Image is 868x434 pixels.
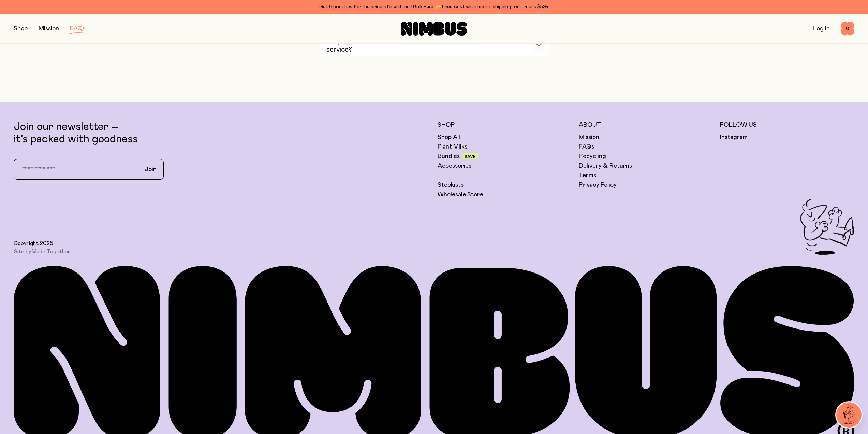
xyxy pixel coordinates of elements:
a: Accessories [438,162,471,170]
a: Recycling [579,152,606,160]
button: Do you sell in bulk to wholefood stores, manufacturers and food service? [320,35,549,56]
h5: Follow Us [720,121,854,129]
a: Shop All [438,133,460,141]
a: Wholesale Store [438,191,483,199]
a: Log In [813,26,830,32]
p: Join our newsletter – it’s packed with goodness [14,121,431,145]
h5: Shop [438,121,572,129]
span: Site by [14,248,70,255]
a: Instagram [720,133,748,141]
span: Save [465,155,476,159]
h3: Do you sell in bulk to wholefood stores, manufacturers and food service? [326,37,533,54]
a: FAQs [579,143,594,151]
div: Get 6 pouches for the price of 5 with our Bulk Pack ✨ Free Australian metro shipping for orders $59+ [14,3,854,11]
span: Copyright 2025 [14,240,53,247]
span: Join [145,165,157,173]
a: FAQs [70,26,85,32]
a: Privacy Policy [579,181,617,189]
a: Delivery & Returns [579,162,632,170]
a: Mission [579,133,599,141]
a: Mission [39,26,59,32]
a: Terms [579,171,596,180]
h5: About [579,121,713,129]
a: Plant Milks [438,143,467,151]
img: agent [836,402,862,428]
a: Stockists [438,181,464,189]
button: 0 [841,22,854,36]
a: Made Together [31,249,70,254]
button: Join [139,162,162,177]
a: Bundles [438,152,460,160]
